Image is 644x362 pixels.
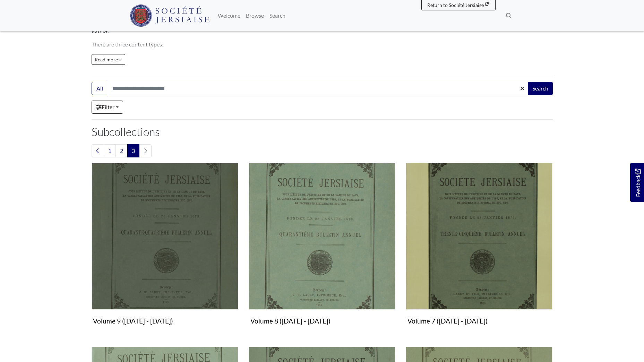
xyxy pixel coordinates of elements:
a: Previous page [92,144,104,157]
a: Volume 7 (1910 - 1914) Volume 7 ([DATE] - [DATE]) [406,163,552,328]
div: Subcollection [243,163,401,338]
span: Read more [95,57,122,62]
a: Search [267,9,288,23]
a: Browse [243,9,267,23]
button: Read all of the content [92,54,125,65]
a: Welcome [215,9,243,23]
nav: pagination [92,144,553,157]
img: Société Jersiaise [130,5,210,27]
a: Société Jersiaise logo [130,3,210,28]
button: Search [528,82,553,95]
a: Volume 8 (1915 - 1918) Volume 8 ([DATE] - [DATE]) [249,163,395,328]
a: Would you like to provide feedback? [630,163,644,202]
a: Volume 9 (1919 - 1922) Volume 9 ([DATE] - [DATE]) [92,163,238,328]
a: Filter [92,101,123,114]
p: There are three content types: Information: contains administrative information. Reports: contain... [92,40,553,74]
div: Subcollection [86,163,243,338]
a: Goto page 1 [104,144,116,157]
button: All [92,82,108,95]
img: Volume 8 (1915 - 1918) [249,163,395,310]
img: Volume 9 (1919 - 1922) [92,163,238,310]
input: Search this collection... [108,82,529,95]
h2: Subcollections [92,125,553,138]
div: Subcollection [401,163,558,338]
span: Goto page 3 [127,144,139,157]
img: Volume 7 (1910 - 1914) [406,163,552,310]
span: Feedback [634,169,642,197]
span: Return to Société Jersiaise [427,2,484,8]
a: Goto page 2 [115,144,128,157]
